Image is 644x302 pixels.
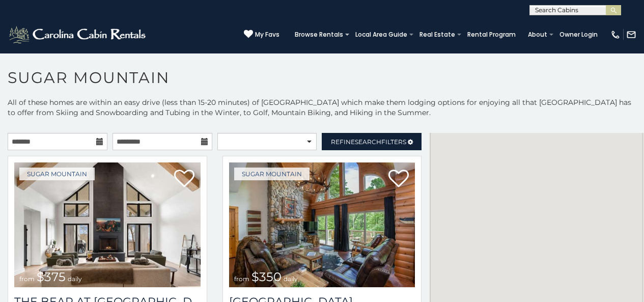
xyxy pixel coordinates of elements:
[14,162,201,287] a: The Bear At Sugar Mountain from $375 daily
[244,30,279,40] a: My Favs
[355,138,381,146] span: Search
[68,275,82,283] span: daily
[462,28,521,42] a: Rental Program
[19,168,95,180] a: Sugar Mountain
[610,30,621,40] img: phone-regular-white.png
[322,133,422,150] a: RefineSearchFilters
[229,162,415,287] img: Grouse Moor Lodge
[174,169,194,190] a: Add to favorites
[284,275,298,283] span: daily
[8,24,149,45] img: White-1-2.png
[554,28,603,42] a: Owner Login
[290,28,348,42] a: Browse Rentals
[388,169,409,190] a: Add to favorites
[414,28,460,42] a: Real Estate
[523,28,552,42] a: About
[251,269,282,284] span: $350
[234,275,249,283] span: from
[626,30,636,40] img: mail-regular-white.png
[37,269,66,284] span: $375
[234,168,310,180] a: Sugar Mountain
[14,162,201,287] img: The Bear At Sugar Mountain
[331,138,406,146] span: Refine Filters
[19,275,35,283] span: from
[255,30,279,39] span: My Favs
[229,162,415,287] a: Grouse Moor Lodge from $350 daily
[350,28,412,42] a: Local Area Guide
